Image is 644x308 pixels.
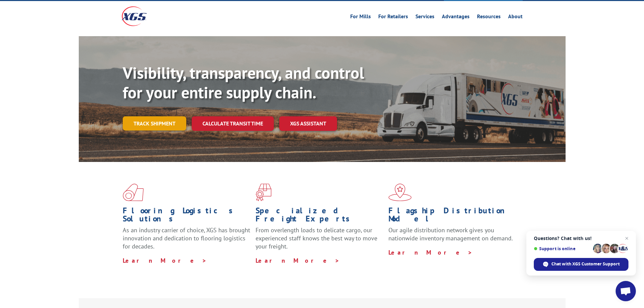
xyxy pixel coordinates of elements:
[551,261,620,267] span: Chat with XGS Customer Support
[256,207,383,226] h1: Specialized Freight Experts
[534,236,628,241] span: Questions? Chat with us!
[388,184,412,201] img: xgs-icon-flagship-distribution-model-red
[388,207,516,226] h1: Flagship Distribution Model
[616,281,636,301] div: Open chat
[442,14,470,21] a: Advantages
[534,246,591,251] span: Support is online
[279,116,337,131] a: XGS ASSISTANT
[123,62,364,103] b: Visibility, transparency, and control for your entire supply chain.
[508,14,523,21] a: About
[623,234,631,242] span: Close chat
[123,257,207,264] a: Learn More >
[123,116,186,131] a: Track shipment
[477,14,501,21] a: Resources
[123,207,251,226] h1: Flooring Logistics Solutions
[415,14,434,21] a: Services
[123,226,250,250] span: As an industry carrier of choice, XGS has brought innovation and dedication to flooring logistics...
[350,14,371,21] a: For Mills
[123,184,144,201] img: xgs-icon-total-supply-chain-intelligence-red
[388,226,513,242] span: Our agile distribution network gives you nationwide inventory management on demand.
[534,258,628,271] div: Chat with XGS Customer Support
[192,116,274,131] a: Calculate transit time
[256,257,340,264] a: Learn More >
[256,226,383,256] p: From overlength loads to delicate cargo, our experienced staff knows the best way to move your fr...
[388,248,473,256] a: Learn More >
[378,14,408,21] a: For Retailers
[256,184,271,201] img: xgs-icon-focused-on-flooring-red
